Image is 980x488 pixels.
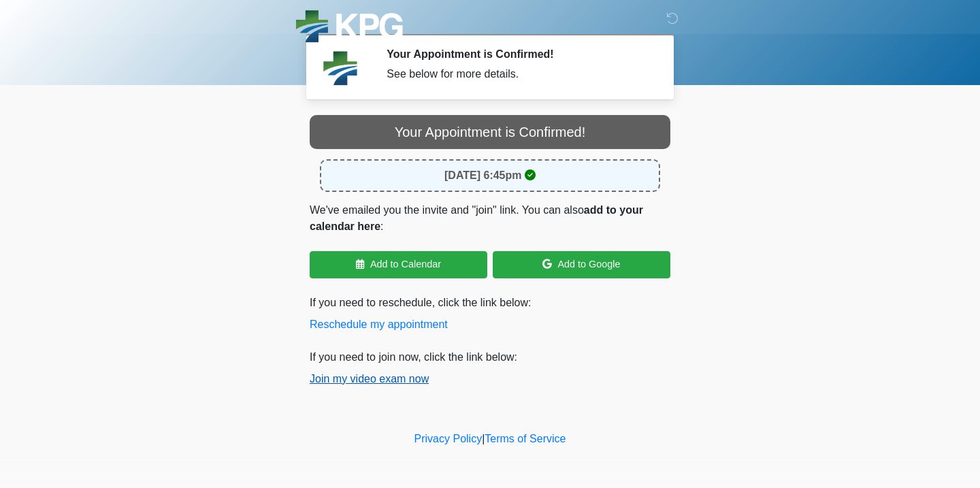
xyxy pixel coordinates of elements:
a: | [482,433,485,444]
div: See below for more details. [387,66,650,82]
div: Your Appointment is Confirmed! [310,115,670,149]
a: Terms of Service [485,433,566,444]
img: Agent Avatar [320,48,361,88]
a: Add to Google [493,251,670,278]
img: KPG Healthcare Logo [296,10,403,46]
p: We've emailed you the invite and "join" link. You can also : [310,202,670,235]
p: If you need to join now, click the link below: [310,349,670,387]
button: Join my video exam now [310,371,429,387]
button: Reschedule my appointment [310,316,448,333]
p: If you need to reschedule, click the link below: [310,295,670,333]
a: Privacy Policy [414,433,483,444]
a: Add to Calendar [310,251,487,278]
strong: [DATE] 6:45pm [444,169,522,181]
